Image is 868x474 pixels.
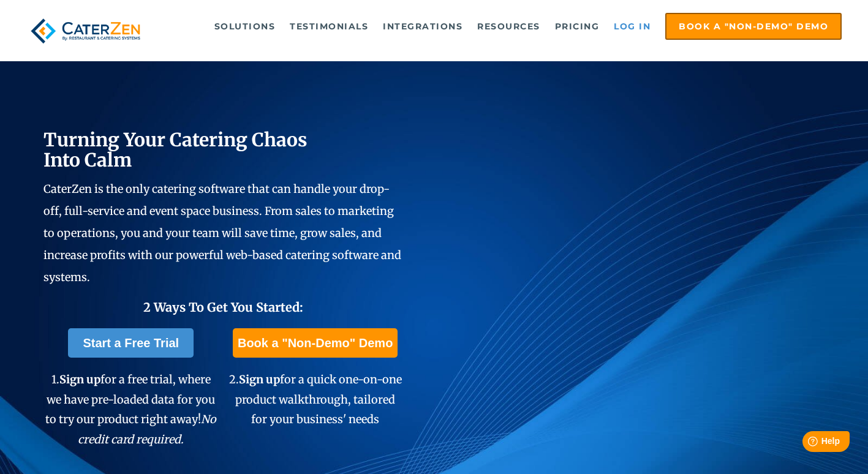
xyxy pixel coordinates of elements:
a: Log in [608,14,657,39]
a: Book a "Non-Demo" Demo [665,13,842,40]
span: Sign up [59,372,100,386]
span: 2. for a quick one-on-one product walkthrough, tailored for your business' needs [229,372,402,426]
span: 2 Ways To Get You Started: [143,299,303,315]
a: Resources [471,14,546,39]
span: Turning Your Catering Chaos Into Calm [43,128,308,171]
a: Testimonials [284,14,374,39]
iframe: Help widget launcher [759,426,855,461]
a: Pricing [549,14,606,39]
div: Navigation Menu [165,13,842,40]
img: caterzen [26,13,145,49]
a: Start a Free Trial [68,328,194,358]
a: Book a "Non-Demo" Demo [233,328,398,358]
a: Integrations [377,14,469,39]
em: No credit card required. [78,412,216,446]
span: CaterZen is the only catering software that can handle your drop-off, full-service and event spac... [43,182,401,284]
span: Sign up [239,372,280,386]
span: 1. for a free trial, where we have pre-loaded data for you to try our product right away! [45,372,216,446]
a: Solutions [208,14,282,39]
